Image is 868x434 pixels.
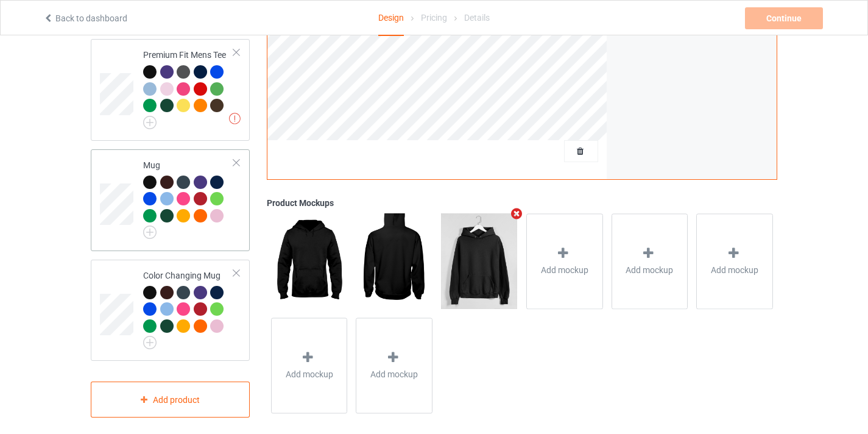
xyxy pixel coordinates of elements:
[271,318,348,413] div: Add mockup
[91,382,250,418] div: Add product
[356,318,432,413] div: Add mockup
[711,264,758,276] span: Add mockup
[421,1,447,35] div: Pricing
[526,213,603,309] div: Add mockup
[143,269,234,346] div: Color Changing Mug
[143,336,157,349] img: svg+xml;base64,PD94bWwgdmVyc2lvbj0iMS4wIiBlbmNvZGluZz0iVVRGLTgiPz4KPHN2ZyB3aWR0aD0iMjJweCIgaGVpZ2...
[229,113,241,124] img: exclamation icon
[43,13,127,23] a: Back to dashboard
[509,207,524,220] i: Remove mockup
[541,264,588,276] span: Add mockup
[626,264,673,276] span: Add mockup
[612,213,688,309] div: Add mockup
[464,1,490,35] div: Details
[286,368,333,380] span: Add mockup
[356,213,432,308] img: regular.jpg
[370,368,418,380] span: Add mockup
[91,260,250,361] div: Color Changing Mug
[91,39,250,141] div: Premium Fit Mens Tee
[143,159,234,235] div: Mug
[143,116,157,129] img: svg+xml;base64,PD94bWwgdmVyc2lvbj0iMS4wIiBlbmNvZGluZz0iVVRGLTgiPz4KPHN2ZyB3aWR0aD0iMjJweCIgaGVpZ2...
[143,226,157,239] img: svg+xml;base64,PD94bWwgdmVyc2lvbj0iMS4wIiBlbmNvZGluZz0iVVRGLTgiPz4KPHN2ZyB3aWR0aD0iMjJweCIgaGVpZ2...
[267,197,777,209] div: Product Mockups
[441,213,517,308] img: regular.jpg
[271,213,347,308] img: regular.jpg
[696,213,773,309] div: Add mockup
[378,1,404,36] div: Design
[143,49,234,125] div: Premium Fit Mens Tee
[91,149,250,251] div: Mug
